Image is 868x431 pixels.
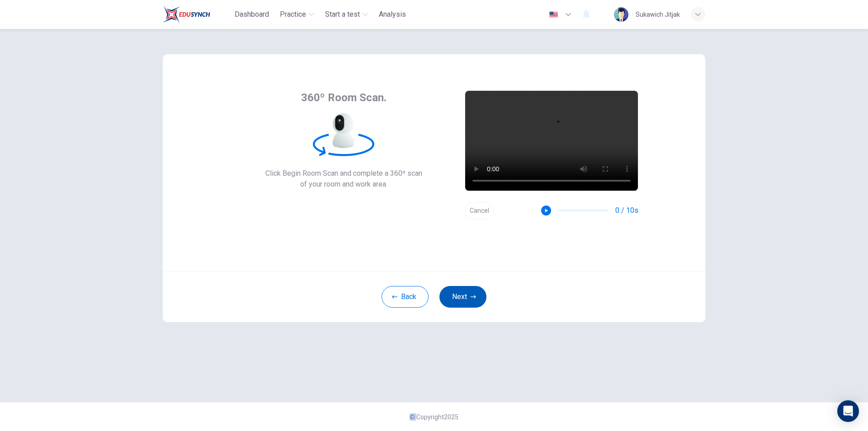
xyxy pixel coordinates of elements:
span: 0 / 10s [615,205,638,216]
button: Start a test [321,6,372,23]
span: Dashboard [235,9,269,20]
a: Train Test logo [163,5,231,23]
span: Practice [280,9,306,20]
span: Click Begin Room Scan and complete a 360º scan [265,168,422,179]
span: Start a test [325,9,360,20]
button: Back [382,286,429,308]
span: Analysis [379,9,406,20]
button: Dashboard [231,6,273,23]
button: Next [439,286,486,308]
button: Analysis [375,6,410,23]
img: Train Test logo [163,5,210,23]
img: Profile picture [614,7,628,22]
div: Open Intercom Messenger [837,400,859,422]
span: 360º Room Scan. [301,90,387,105]
button: Practice [276,6,318,23]
img: en [548,11,559,18]
span: © Copyright 2025 [410,413,458,421]
div: Sukawich Jitjak [636,9,680,20]
button: Cancel [465,202,494,220]
span: of your room and work area. [265,179,422,190]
